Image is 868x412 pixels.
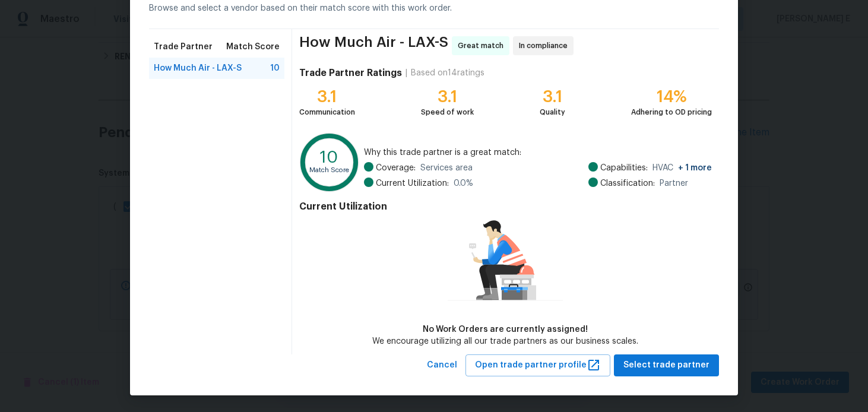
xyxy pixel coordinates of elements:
h4: Current Utilization [299,201,712,213]
span: Current Utilization: [376,178,449,189]
span: Capabilities: [600,162,648,174]
div: Based on 14 ratings [411,67,484,79]
span: 0.0 % [454,178,473,189]
div: | [402,67,411,79]
span: 10 [270,62,280,74]
h4: Trade Partner Ratings [299,67,402,79]
button: Cancel [422,354,462,376]
button: Select trade partner [614,354,719,376]
span: Cancel [427,358,457,373]
span: Trade Partner [154,41,213,53]
div: Quality [540,106,565,118]
span: Select trade partner [623,358,709,373]
div: 3.1 [299,91,355,103]
text: 10 [320,149,338,166]
span: Services area [420,162,473,174]
span: Why this trade partner is a great match: [364,147,712,159]
span: Classification: [600,178,655,189]
span: Open trade partner profile [475,358,601,373]
div: 3.1 [421,91,474,103]
button: Open trade partner profile [465,354,610,376]
div: Speed of work [421,106,474,118]
div: We encourage utilizing all our trade partners as our business scales. [372,335,638,347]
span: How Much Air - LAX-S [299,36,448,55]
div: Adhering to OD pricing [631,106,712,118]
span: HVAC [652,162,712,174]
span: Great match [458,40,508,52]
div: Communication [299,106,355,118]
text: Match Score [309,167,349,173]
span: Partner [660,178,688,189]
span: Coverage: [376,162,416,174]
span: + 1 more [678,164,712,172]
span: In compliance [519,40,572,52]
div: 3.1 [540,91,565,103]
span: Match Score [226,41,280,53]
div: No Work Orders are currently assigned! [372,324,638,335]
div: 14% [631,91,712,103]
span: How Much Air - LAX-S [154,62,242,74]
